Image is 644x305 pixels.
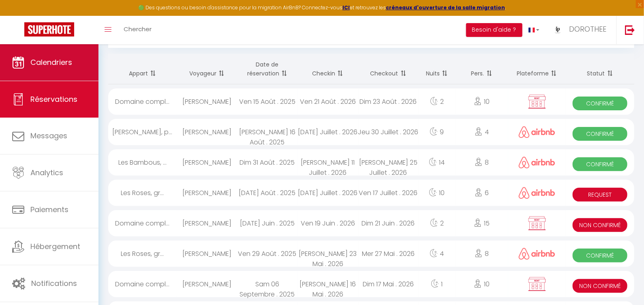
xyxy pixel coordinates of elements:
[508,54,566,84] th: Sort by channel
[30,131,67,141] span: Messages
[6,3,31,28] button: Ouvrir le widget de chat LiveChat
[342,4,350,11] a: ICI
[566,54,634,84] th: Sort by status
[546,16,616,44] a: ... DOROTHEE
[552,23,564,35] img: ...
[30,168,63,178] span: Analytics
[30,204,68,215] span: Paiements
[297,54,358,84] th: Sort by checkin
[466,23,522,37] button: Besoin d'aide ?
[108,54,177,84] th: Sort by rentals
[358,54,419,84] th: Sort by checkout
[456,54,508,84] th: Sort by people
[177,54,237,84] th: Sort by guest
[386,4,505,11] a: créneaux d'ouverture de la salle migration
[30,57,72,67] span: Calendriers
[124,25,152,33] span: Chercher
[24,22,74,37] img: Super Booking
[30,94,77,104] span: Réservations
[569,24,606,34] span: DOROTHEE
[419,54,456,84] th: Sort by nights
[31,278,77,288] span: Notifications
[30,241,80,251] span: Hébergement
[237,54,297,84] th: Sort by booking date
[118,16,158,44] a: Chercher
[625,25,635,35] img: logout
